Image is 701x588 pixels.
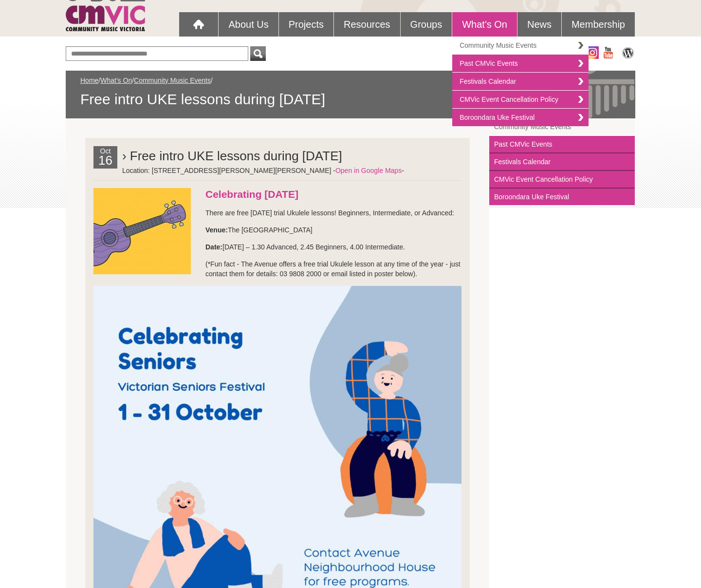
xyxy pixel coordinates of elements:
[93,188,461,201] h3: Celebrating [DATE]
[96,156,115,169] h2: 16
[134,76,211,84] a: Community Music Events
[93,225,461,235] p: The [GEOGRAPHIC_DATA]
[93,188,191,274] img: ukulele.jpg
[80,90,621,109] span: Free intro UKE lessons during [DATE]
[517,12,561,37] a: News
[489,153,635,171] a: Festivals Calendar
[452,55,589,73] a: Past CMVic Events
[489,118,635,136] a: Community Music Events
[489,136,635,153] a: Past CMVic Events
[586,46,599,59] img: icon-instagram.png
[452,37,589,55] a: Community Music Events
[80,76,621,109] div: / / /
[219,12,278,37] a: About Us
[489,171,635,189] a: CMVic Event Cancellation Policy
[93,208,461,218] p: There are free [DATE] trial Ukulele lessons! Beginners, Intermediate, or Advanced:
[93,146,117,169] div: Oct
[205,226,228,234] strong: Venue:
[452,91,589,109] a: CMVic Event Cancellation Policy
[80,76,98,84] a: Home
[279,12,333,37] a: Projects
[562,12,635,37] a: Membership
[122,146,461,166] h2: › Free intro UKE lessons during [DATE]
[452,109,589,126] a: Boroondara Uke Festival
[335,167,402,174] a: Open in Google Maps
[452,12,517,37] a: What's On
[621,46,635,59] img: CMVic Blog
[401,12,452,37] a: Groups
[334,12,400,37] a: Resources
[489,189,635,205] a: Boroondara Uke Festival
[100,76,132,84] a: What's On
[93,259,461,279] p: (*Fun fact - The Avenue offers a free trial Ukulele lesson at any time of the year - just contact...
[205,243,222,251] strong: Date:
[452,73,589,91] a: Festivals Calendar
[93,242,461,252] p: [DATE] – 1.30 Advanced, 2.45 Beginners, 4.00 Intermediate.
